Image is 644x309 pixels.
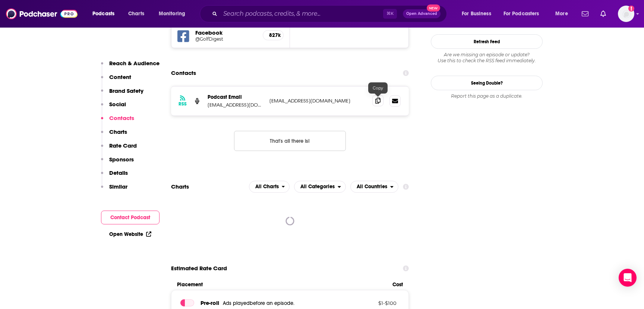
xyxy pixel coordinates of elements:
button: Similar [101,183,127,197]
h2: Countries [350,181,398,193]
a: Show notifications dropdown [579,7,591,20]
h2: Platforms [249,181,290,193]
span: For Podcasters [503,9,539,19]
a: Show notifications dropdown [597,7,609,20]
button: open menu [350,181,398,193]
span: Logged in as jenc9678 [618,6,634,22]
h2: Contacts [171,66,196,80]
p: Social [109,101,126,108]
span: New [427,4,440,12]
p: [EMAIL_ADDRESS][DOMAIN_NAME] [208,102,263,108]
h3: RSS [179,101,187,107]
img: User Profile [618,6,634,22]
h2: Charts [171,183,189,190]
p: Details [109,169,128,176]
div: Open Intercom Messenger [619,269,637,287]
h2: Categories [294,181,346,193]
span: Cost [392,281,403,288]
span: Monitoring [159,9,185,19]
a: Charts [123,8,149,20]
div: Report this page as a duplicate. [431,93,543,99]
span: Podcasts [92,9,114,19]
button: open menu [499,8,550,20]
input: Search podcasts, credits, & more... [220,8,383,20]
button: Show profile menu [618,6,634,22]
button: open menu [550,8,577,20]
span: More [555,9,568,19]
svg: Add a profile image [628,6,634,12]
button: open menu [294,181,346,193]
span: Ads played before an episode . [223,300,294,306]
p: [EMAIL_ADDRESS][DOMAIN_NAME] [269,98,366,104]
span: Open Advanced [406,12,437,16]
p: $ 1 - $ 100 [348,300,397,306]
button: open menu [457,8,501,20]
p: Reach & Audience [109,60,160,67]
a: Seeing Double? [431,76,543,90]
p: Sponsors [109,156,134,163]
span: All Categories [300,184,335,189]
button: Refresh Feed [431,34,543,49]
button: Reach & Audience [101,60,160,73]
button: open menu [87,8,124,20]
h5: Facebook [195,29,257,36]
span: All Countries [357,184,387,189]
span: Pre -roll [201,299,219,306]
button: Nothing here. [234,131,346,151]
p: Charts [109,128,127,135]
p: Contacts [109,114,134,122]
button: Details [101,169,128,183]
span: Placement [177,281,386,288]
a: @GolfDigest [195,36,257,42]
span: ⌘ K [383,9,397,19]
div: Search podcasts, credits, & more... [207,5,454,22]
a: Open Website [109,231,151,237]
p: Podcast Email [208,94,263,100]
div: Copy [368,82,388,94]
span: Charts [128,9,144,19]
button: Brand Safety [101,87,143,101]
span: All Charts [255,184,279,189]
span: For Business [462,9,491,19]
p: Content [109,73,131,81]
button: open menu [249,181,290,193]
p: Similar [109,183,127,190]
span: Estimated Rate Card [171,261,227,275]
button: Rate Card [101,142,137,156]
button: Contacts [101,114,134,128]
img: Podchaser - Follow, Share and Rate Podcasts [6,7,78,21]
button: Contact Podcast [101,211,160,224]
button: Social [101,101,126,114]
button: Open AdvancedNew [403,9,441,18]
p: Rate Card [109,142,137,149]
button: Charts [101,128,127,142]
p: Brand Safety [109,87,143,94]
button: open menu [154,8,195,20]
h5: 827k [269,32,277,38]
button: Sponsors [101,156,134,170]
div: Are we missing an episode or update? Use this to check the RSS feed immediately. [431,52,543,64]
button: Content [101,73,131,87]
